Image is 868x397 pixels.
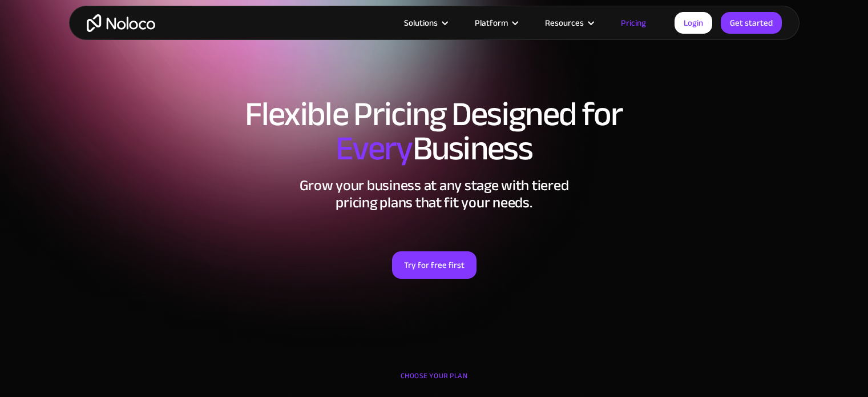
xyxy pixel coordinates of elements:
[80,97,788,166] h1: Flexible Pricing Designed for Business
[461,15,531,30] div: Platform
[475,15,508,30] div: Platform
[545,15,584,30] div: Resources
[404,15,438,30] div: Solutions
[721,12,782,34] a: Get started
[80,177,788,211] h2: Grow your business at any stage with tiered pricing plans that fit your needs.
[87,14,155,32] a: home
[80,367,788,396] div: CHOOSE YOUR PLAN
[531,15,607,30] div: Resources
[607,15,660,30] a: Pricing
[390,15,461,30] div: Solutions
[392,251,477,279] a: Try for free first
[336,117,413,181] span: Every
[675,12,712,34] a: Login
